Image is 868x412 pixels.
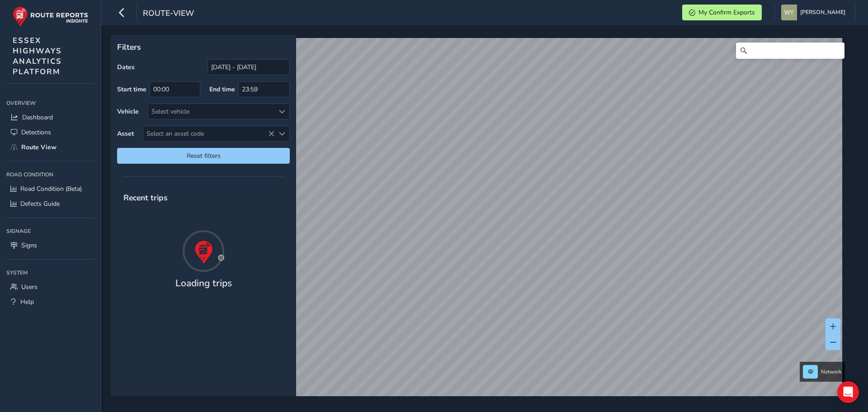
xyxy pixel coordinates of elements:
[698,8,755,17] span: My Confirm Exports
[117,63,135,71] label: Dates
[781,5,797,20] img: diamond-layout
[117,41,290,53] p: Filters
[13,35,62,77] span: ESSEX HIGHWAYS ANALYTICS PLATFORM
[821,368,842,375] span: Network
[143,126,274,141] span: Select an asset code
[736,43,844,59] input: Search
[117,186,174,209] span: Recent trips
[175,278,232,289] h4: Loading trips
[209,85,235,94] label: End time
[13,6,88,27] img: rr logo
[20,199,60,208] span: Defects Guide
[148,104,274,119] div: Select vehicle
[22,113,53,122] span: Dashboard
[117,85,146,94] label: Start time
[274,126,289,141] div: Select an asset code
[6,181,94,196] a: Road Condition (Beta)
[20,298,34,306] span: Help
[6,125,94,140] a: Detections
[21,241,37,250] span: Signs
[117,148,290,164] button: Reset filters
[21,283,38,291] span: Users
[124,152,283,160] span: Reset filters
[6,168,94,181] div: Road Condition
[6,294,94,309] a: Help
[6,110,94,125] a: Dashboard
[143,8,194,20] span: route-view
[6,96,94,110] div: Overview
[682,5,762,20] button: My Confirm Exports
[117,107,139,116] label: Vehicle
[837,381,859,403] div: Open Intercom Messenger
[6,224,94,238] div: Signage
[781,5,849,20] button: [PERSON_NAME]
[6,279,94,294] a: Users
[6,196,94,211] a: Defects Guide
[800,5,845,20] span: [PERSON_NAME]
[20,185,82,193] span: Road Condition (Beta)
[6,140,94,155] a: Route View
[6,266,94,279] div: System
[114,38,842,407] canvas: Map
[117,129,134,138] label: Asset
[6,238,94,253] a: Signs
[21,128,51,137] span: Detections
[21,143,57,152] span: Route View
